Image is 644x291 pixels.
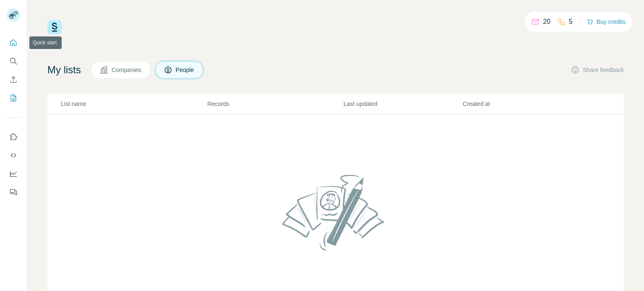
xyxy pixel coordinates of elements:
p: 5 [569,17,573,27]
button: Dashboard [7,166,20,181]
button: Enrich CSV [7,72,20,87]
button: Share feedback [571,66,624,74]
button: Buy credits [587,16,626,28]
p: Created at [462,100,581,108]
img: Surfe Logo [47,20,62,34]
p: 20 [543,17,551,27]
p: Last updated [343,100,462,108]
button: Search [7,54,20,69]
button: Use Surfe on LinkedIn [7,129,20,144]
p: Records [208,100,343,108]
h4: My lists [47,63,81,77]
button: Feedback [7,185,20,200]
button: Use Surfe API [7,148,20,163]
button: My lists [7,90,20,106]
span: People [176,66,195,74]
span: Companies [112,66,142,74]
img: No lists found [279,167,393,257]
p: List name [61,100,207,108]
button: Quick start [7,35,20,50]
